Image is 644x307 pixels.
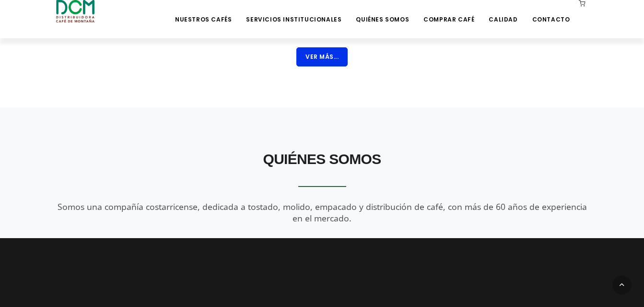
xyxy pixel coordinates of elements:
[296,47,348,66] button: Ver Más...
[483,1,523,23] a: Calidad
[240,1,347,23] a: Servicios Institucionales
[296,53,348,62] a: Ver Más...
[418,1,480,23] a: Comprar Café
[169,1,237,23] a: Nuestros Cafés
[56,146,588,173] h2: Quiénes Somos
[527,1,576,23] a: Contacto
[350,1,415,23] a: Quiénes Somos
[58,201,587,223] span: Somos una compañía costarricense, dedicada a tostado, molido, empacado y distribución de café, co...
